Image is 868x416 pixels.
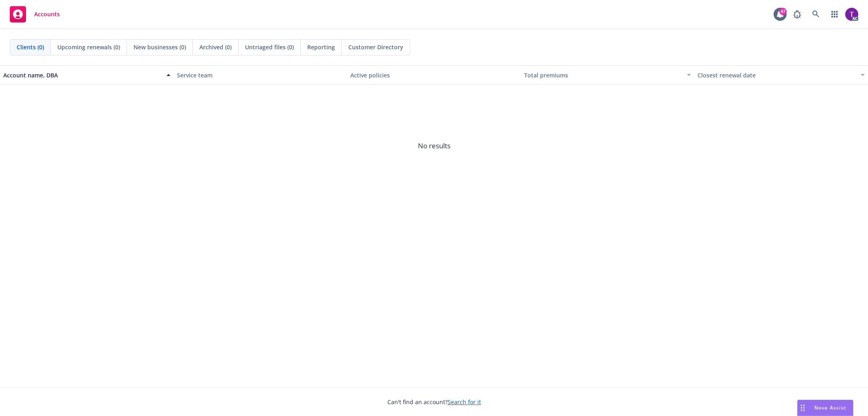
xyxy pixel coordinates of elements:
div: Service team [177,71,344,79]
a: Switch app [826,6,843,22]
img: photo [845,8,858,21]
button: Nova Assist [797,400,853,416]
span: Reporting [307,43,335,51]
div: 47 [779,8,787,15]
button: Active policies [347,65,521,85]
button: Closest renewal date [694,65,868,85]
div: Total premiums [524,71,682,79]
button: Total premiums [521,65,695,85]
div: Active policies [350,71,518,79]
span: Untriaged files (0) [245,43,294,51]
a: Accounts [7,3,63,26]
span: Customer Directory [348,43,403,51]
span: Can't find an account? [387,398,481,406]
span: Nova Assist [814,404,846,411]
a: Search [808,6,824,22]
a: Report a Bug [789,6,805,22]
button: Service team [174,65,348,85]
span: Upcoming renewals (0) [57,43,120,51]
div: Account name, DBA [3,71,162,79]
div: Closest renewal date [697,71,856,79]
span: Clients (0) [17,43,44,51]
a: Search for it [448,398,481,406]
span: Accounts [34,11,60,18]
div: Drag to move [798,400,808,416]
span: New businesses (0) [133,43,186,51]
span: Archived (0) [199,43,232,51]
